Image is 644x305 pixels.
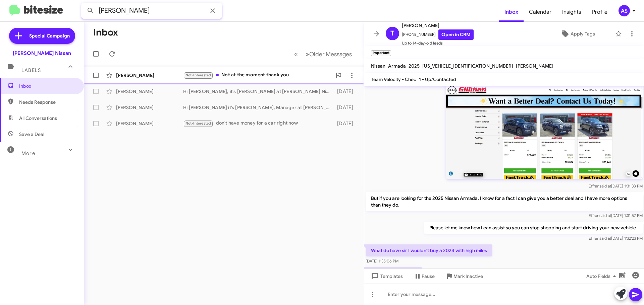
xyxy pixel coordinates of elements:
[93,27,118,38] h1: Inbox
[371,50,391,56] small: Important
[390,28,394,39] span: T
[116,120,183,127] div: [PERSON_NAME]
[183,71,332,79] div: Not at the moment thank you
[422,270,435,282] span: Pause
[402,29,474,40] span: [PHONE_NUMBER]
[453,270,483,282] span: Mark Inactive
[438,29,474,40] a: Open in CRM
[408,270,440,282] button: Pause
[581,270,624,282] button: Auto Fields
[402,21,474,29] span: [PERSON_NAME]
[599,213,611,218] span: said at
[364,270,408,282] button: Templates
[440,270,488,282] button: Mark Inactive
[81,3,222,19] input: Search
[183,88,334,95] div: Hi [PERSON_NAME], it's [PERSON_NAME] at [PERSON_NAME] Nissan. I wanted to personally check in wit...
[599,236,611,241] span: said at
[589,183,643,188] span: Effran [DATE] 1:31:38 PM
[371,76,416,82] span: Team Velocity - Chec
[290,47,356,61] nav: Page navigation example
[309,51,352,58] span: Older Messages
[21,67,41,73] span: Labels
[334,120,359,127] div: [DATE]
[516,63,553,69] span: [PERSON_NAME]
[29,32,70,39] span: Special Campaign
[524,2,557,22] a: Calendar
[366,244,492,256] p: What do have sir I wouldn't buy a 2024 with high miles
[409,63,420,69] span: 2025
[371,63,385,69] span: Nissan
[306,50,309,58] span: »
[116,104,183,111] div: [PERSON_NAME]
[571,28,595,40] span: Apply Tags
[9,28,75,44] a: Special Campaign
[19,99,76,105] span: Needs Response
[589,236,643,241] span: Effran [DATE] 1:32:23 PM
[388,63,406,69] span: Armada
[19,115,57,122] span: All Conversations
[334,88,359,95] div: [DATE]
[370,270,403,282] span: Templates
[366,267,422,279] p: Your price are higher
[424,222,643,234] p: Please let me know how I can assist so you can stop shopping and start driving your new vehicle.
[587,2,613,22] a: Profile
[302,47,356,61] button: Next
[185,121,211,126] span: Not-Interested
[294,50,298,58] span: «
[419,76,456,82] span: 1 - Up/Contacted
[586,270,619,282] span: Auto Fields
[499,2,524,22] a: Inbox
[185,73,211,77] span: Not-Interested
[366,258,398,263] span: [DATE] 1:35:06 PM
[183,120,334,127] div: I don't have money for a car right now
[290,47,302,61] button: Previous
[19,83,76,89] span: Inbox
[116,72,183,79] div: [PERSON_NAME]
[13,50,71,57] div: [PERSON_NAME] Nissan
[599,183,611,188] span: said at
[557,2,587,22] a: Insights
[183,104,334,111] div: Hi [PERSON_NAME] it’s [PERSON_NAME], Manager at [PERSON_NAME] Nissan. Thanks again for reaching o...
[334,104,359,111] div: [DATE]
[613,5,637,16] button: AS
[446,73,643,179] img: ME80f18d142750c779058cb0130311d6db
[402,40,474,47] span: Up to 14-day-old leads
[422,63,513,69] span: [US_VEHICLE_IDENTIFICATION_NUMBER]
[543,28,612,40] button: Apply Tags
[366,192,643,211] p: But if you are looking for the 2025 Nissan Armada, I know for a fact I can give you a better deal...
[116,88,183,95] div: [PERSON_NAME]
[19,131,44,138] span: Save a Deal
[619,5,630,16] div: AS
[589,213,643,218] span: Effran [DATE] 1:31:57 PM
[21,150,35,156] span: More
